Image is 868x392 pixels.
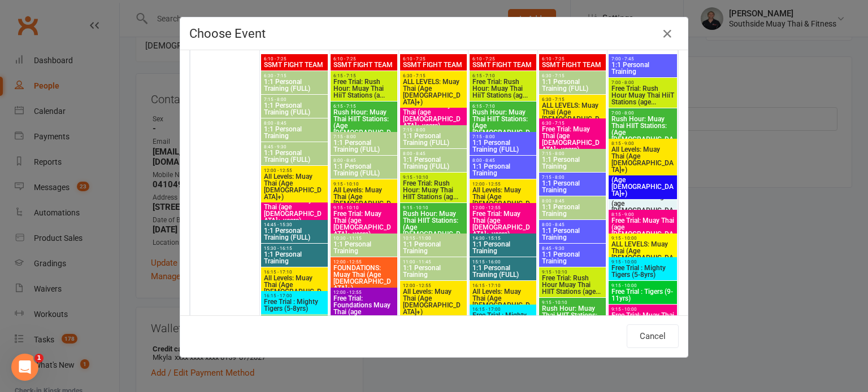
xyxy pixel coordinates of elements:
[263,126,325,139] span: 1:1 Personal Training
[402,205,465,210] span: 9:15 - 10:10
[333,236,395,241] span: 10:30 - 11:15
[541,246,604,251] span: 8:45 - 9:30
[263,61,325,68] span: SSMT FIGHT TEAM
[263,149,325,163] span: 1:1 Personal Training (FULL)
[333,163,395,177] span: 1:1 Personal Training (FULL)
[263,144,325,149] span: 8:45 - 9:30
[333,265,395,292] span: FOUNDATIONS: Muay Thai (Age [DEMOGRAPHIC_DATA]+)
[402,175,465,180] span: 9:15 - 10:10
[402,288,465,315] span: All Levels: Muay Thai (Age [DEMOGRAPHIC_DATA]+)
[263,56,325,61] span: 6:10 - 7:25
[472,104,534,109] span: 6:15 - 7:10
[333,205,395,210] span: 9:15 - 10:10
[472,61,534,68] span: SSMT FIGHT TEAM
[402,259,465,265] span: 11:00 - 11:45
[541,300,604,305] span: 9:15 - 10:10
[472,307,534,312] span: 16:15 - 17:00
[333,139,395,153] span: 1:1 Personal Training (FULL)
[541,61,604,68] span: SSMT FIGHT TEAM
[472,187,534,214] span: All Levels: Muay Thai (Age [DEMOGRAPHIC_DATA]+)
[263,121,325,126] span: 8:00 - 8:45
[263,275,325,302] span: All Levels: Muay Thai (Age [DEMOGRAPHIC_DATA]+)
[541,227,604,241] span: 1:1 Personal Training
[541,305,604,339] span: Rush Hour: Muay Thai HIIT Stations: (Age [DEMOGRAPHIC_DATA]+)
[472,134,534,139] span: 7:15 - 8:00
[611,146,675,173] span: All Levels: Muay Thai (Age [DEMOGRAPHIC_DATA]+)
[333,56,395,61] span: 6:10 - 7:25
[333,241,395,254] span: 1:1 Personal Training
[263,222,325,227] span: 14:45 - 15:30
[472,236,534,241] span: 14:30 - 15:15
[402,265,465,278] span: 1:1 Personal Training
[263,102,325,116] span: 1:1 Personal Training (FULL)
[611,85,675,105] span: Free Trial: Rush Hour Muay Thai HiiT Stations (age...
[402,156,465,170] span: 1:1 Personal Training (FULL)
[658,25,676,43] button: Close
[541,102,604,129] span: ALL LEVELS: Muay Thai (Age [DEMOGRAPHIC_DATA]+)
[541,78,604,92] span: 1:1 Personal Training (FULL)
[11,354,38,381] iframe: Intercom live chat
[402,133,465,146] span: 1:1 Personal Training (FULL)
[263,73,325,78] span: 6:30 - 7:15
[541,56,604,61] span: 6:10 - 7:25
[611,212,675,217] span: 8:15 - 9:00
[402,236,465,241] span: 10:15 - 11:00
[472,78,534,99] span: Free Trial: Rush Hour: Muay Thai HiiT Stations (ag...
[611,312,675,339] span: Free Trial: Muay Thai (age [DEMOGRAPHIC_DATA]+ years)
[541,204,604,217] span: 1:1 Personal Training
[263,251,325,265] span: 1:1 Personal Training
[263,270,325,275] span: 16:15 - 17:10
[541,97,604,102] span: 6:30 - 7:15
[333,187,395,214] span: All Levels: Muay Thai (Age [DEMOGRAPHIC_DATA]+)
[472,56,534,61] span: 6:10 - 7:25
[333,109,395,143] span: Rush Hour: Muay Thai HIIT Stations: (Age [DEMOGRAPHIC_DATA]+)
[627,324,679,348] button: Cancel
[402,180,465,200] span: Free Trial: Rush Hour: Muay Thai HIIT Stations (ag...
[472,109,534,143] span: Rush Hour: Muay Thai HIIT Stations: (Age [DEMOGRAPHIC_DATA]+)
[611,283,675,288] span: 9:15 - 10:00
[333,295,395,329] span: Free Trial: Foundations Muay Thai (age [DEMOGRAPHIC_DATA]+ years)
[472,259,534,265] span: 15:15 - 16:00
[541,270,604,275] span: 9:15 - 10:10
[263,78,325,92] span: 1:1 Personal Training (FULL)
[611,259,675,265] span: 9:15 - 10:00
[472,283,534,288] span: 16:15 - 17:10
[611,61,675,75] span: 1:1 Personal Training
[472,205,534,210] span: 12:00 - 12:55
[333,290,395,295] span: 12:00 - 12:55
[541,126,604,153] span: Free Trial: Muay Thai (age [DEMOGRAPHIC_DATA]+ years)
[472,312,534,325] span: Free Trial : Mighty Tigers (5-8yrs)
[611,56,675,61] span: 7:00 - 7:45
[333,134,395,139] span: 7:15 - 8:00
[472,158,534,163] span: 8:00 - 8:45
[472,265,534,278] span: 1:1 Personal Training (FULL)
[541,151,604,156] span: 7:15 - 8:00
[472,210,534,237] span: Free Trial: Muay Thai (age [DEMOGRAPHIC_DATA]+ years)
[402,127,465,133] span: 7:15 - 8:00
[541,180,604,193] span: 1:1 Personal Training
[472,182,534,187] span: 12:00 - 12:55
[333,182,395,187] span: 9:15 - 10:10
[611,265,675,278] span: Free Trial : Mighty Tigers (5-8yrs)
[611,288,675,302] span: Free Trial : Tigers (9-11yrs)
[472,139,534,153] span: 1:1 Personal Training (FULL)
[333,104,395,109] span: 6:15 - 7:15
[472,288,534,315] span: All Levels: Muay Thai (Age [DEMOGRAPHIC_DATA]+)
[402,241,465,254] span: 1:1 Personal Training
[611,307,675,312] span: 9:15 - 10:00
[402,151,465,156] span: 8:00 - 8:45
[402,102,465,129] span: Free Trial: Muay Thai (age [DEMOGRAPHIC_DATA]+ years)
[541,251,604,265] span: 1:1 Personal Training
[611,116,675,149] span: Rush Hour: Muay Thai HIIT Stations: (Age [DEMOGRAPHIC_DATA]+)
[402,61,465,68] span: SSMT FIGHT TEAM
[611,217,675,244] span: Free Trial: Muay Thai (age [DEMOGRAPHIC_DATA]+ years)
[541,275,604,295] span: Free Trial: Rush Hour Muay Thai HIIT Stations (age...
[333,158,395,163] span: 8:00 - 8:45
[333,61,395,68] span: SSMT FIGHT TEAM
[333,73,395,78] span: 6:15 - 7:15
[611,170,675,197] span: BOXING: All Levels (Age [DEMOGRAPHIC_DATA]+)
[541,73,604,78] span: 6:30 - 7:15
[611,141,675,146] span: 8:15 - 9:00
[263,168,325,173] span: 12:00 - 12:55
[402,78,465,105] span: ALL LEVELS: Muay Thai (Age [DEMOGRAPHIC_DATA]+)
